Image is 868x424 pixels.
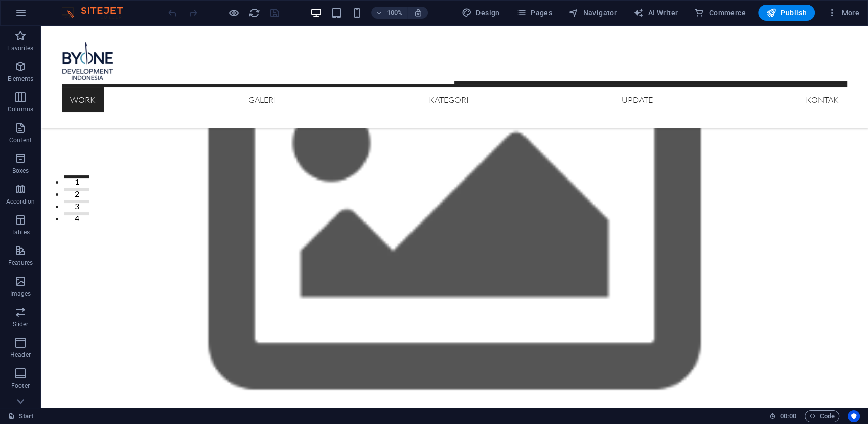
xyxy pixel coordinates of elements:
[8,105,33,114] p: Columns
[12,167,29,175] p: Boxes
[827,8,859,18] span: More
[24,150,48,153] button: 1
[11,228,30,236] p: Tables
[13,320,29,328] p: Slider
[248,7,260,19] button: reload
[227,7,240,19] button: Click here to leave preview mode and continue editing
[769,410,796,422] h6: Session time
[787,412,789,420] span: :
[823,5,863,21] button: More
[694,8,746,18] span: Commerce
[8,75,34,83] p: Elements
[10,351,31,359] p: Header
[386,7,403,19] h6: 100%
[6,197,35,206] p: Accordion
[11,382,30,390] p: Footer
[629,5,682,21] button: AI Writer
[24,174,48,177] button: 3
[7,44,33,52] p: Favorites
[690,5,750,21] button: Commerce
[758,5,815,21] button: Publish
[8,410,34,422] a: Click to cancel selection. Double-click to open Pages
[633,8,678,18] span: AI Writer
[462,8,500,18] span: Design
[564,5,621,21] button: Navigator
[10,289,31,298] p: Images
[568,8,617,18] span: Navigator
[8,259,33,267] p: Features
[248,7,260,19] i: Reload page
[371,7,407,19] button: 100%
[413,8,422,17] i: On resize automatically adjust zoom level to fit chosen device.
[9,136,32,144] p: Content
[780,410,796,422] span: 00 00
[766,8,807,18] span: Publish
[458,5,504,21] div: Design (Ctrl+Alt+Y)
[809,410,835,422] span: Code
[512,5,556,21] button: Pages
[805,410,839,422] button: Code
[516,8,552,18] span: Pages
[24,162,48,165] button: 2
[458,5,504,21] button: Design
[848,410,860,422] button: Usercentrics
[59,7,135,19] img: Editor Logo
[24,187,48,190] button: 4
